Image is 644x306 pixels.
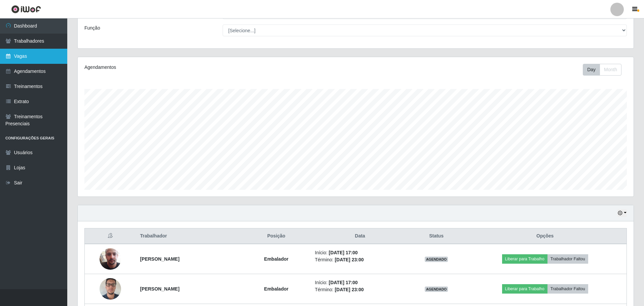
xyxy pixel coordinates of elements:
div: Toolbar with button groups [583,64,627,76]
button: Day [583,64,600,76]
span: AGENDADO [425,287,448,292]
strong: Embalador [264,256,288,262]
time: [DATE] 23:00 [335,257,364,262]
time: [DATE] 23:00 [335,287,364,292]
strong: [PERSON_NAME] [140,256,179,262]
time: [DATE] 17:00 [329,250,358,255]
strong: Embalador [264,286,288,292]
img: 1745843945427.jpeg [100,240,121,278]
button: Month [600,64,621,76]
button: Liberar para Trabalho [502,284,547,294]
th: Data [311,228,409,244]
time: [DATE] 17:00 [329,280,358,285]
button: Trabalhador Faltou [547,254,588,264]
span: AGENDADO [425,257,448,262]
li: Início: [315,249,405,256]
li: Término: [315,286,405,293]
div: Agendamentos [84,64,305,71]
li: Término: [315,256,405,263]
button: Liberar para Trabalho [502,254,547,264]
img: 1740418670523.jpeg [100,274,121,303]
th: Posição [242,228,311,244]
th: Trabalhador [136,228,241,244]
img: CoreUI Logo [11,5,41,13]
th: Opções [463,228,627,244]
button: Trabalhador Faltou [547,284,588,294]
label: Função [84,25,100,32]
li: Início: [315,279,405,286]
th: Status [409,228,464,244]
div: First group [583,64,621,76]
strong: [PERSON_NAME] [140,286,179,292]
